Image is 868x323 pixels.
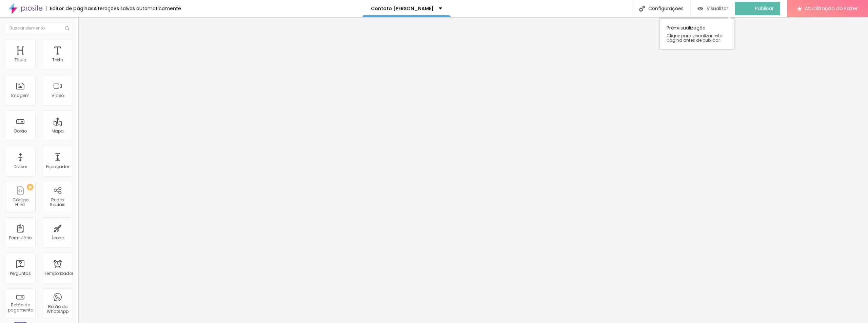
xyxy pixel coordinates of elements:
[755,5,774,12] font: Publicar
[667,33,723,43] font: Clique para visualizar esta página antes de publicar.
[47,304,68,314] font: Botão do WhatsApp
[13,197,28,207] font: Código HTML
[10,270,31,276] font: Perguntas
[5,22,73,34] input: Buscar elemento
[50,5,94,12] font: Editor de páginas
[46,164,69,169] font: Espaçador
[639,6,645,12] img: Ícone
[667,24,706,31] font: Pré-visualização
[805,5,858,12] font: Atualização do Fazer
[52,57,63,63] font: Texto
[11,93,29,98] font: Imagem
[697,6,703,12] img: view-1.svg
[65,26,69,30] img: Ícone
[50,197,65,207] font: Redes Sociais
[44,270,73,276] font: Temporizador
[52,93,64,98] font: Vídeo
[8,302,33,312] font: Botão de pagamento
[52,128,64,134] font: Mapa
[15,57,26,63] font: Título
[94,6,181,11] div: Alterações salvas automaticamente
[648,5,684,12] font: Configurações
[735,2,780,15] button: Publicar
[78,17,868,323] iframe: Editor
[691,2,735,15] button: Visualizar
[371,5,434,12] font: Contato [PERSON_NAME]
[14,164,27,169] font: Divisor
[707,5,728,12] font: Visualizar
[9,235,32,241] font: Formulário
[14,128,27,134] font: Botão
[52,235,64,241] font: Ícone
